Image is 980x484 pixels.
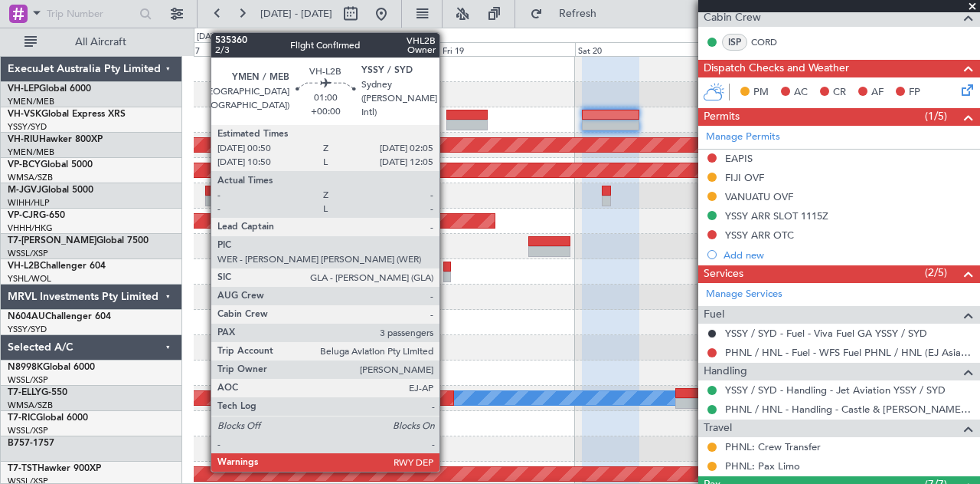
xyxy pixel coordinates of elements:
a: WSSL/XSP [8,248,48,259]
a: T7-[PERSON_NAME]Global 7500 [8,236,149,245]
span: [DATE] - [DATE] [260,7,332,21]
a: WMSA/SZB [8,172,53,183]
a: YMEN/MEB [8,147,54,158]
button: All Aircraft [17,30,166,54]
span: T7-[PERSON_NAME] [8,236,96,245]
div: YSSY ARR SLOT 1115Z [725,209,828,222]
a: VH-RIUHawker 800XP [8,135,103,144]
a: PHNL: Pax Limo [725,459,800,472]
span: N8998K [8,363,43,372]
a: VHHH/HKG [8,222,53,234]
div: Sat 20 [575,42,711,56]
a: YSSY/SYD [8,121,47,133]
a: Manage Services [706,287,782,302]
span: T7-TST [8,464,38,473]
span: Cabin Crew [704,9,761,27]
a: WMSA/SZB [8,400,53,411]
span: FP [909,85,920,100]
a: B757-1757 [8,439,54,448]
span: AF [871,85,884,100]
div: YSSY ARR OTC [725,229,794,242]
a: N604AUChallenger 604 [8,312,111,321]
button: Refresh [523,2,615,26]
div: Wed 17 [168,42,304,56]
a: YMEN/MEB [8,96,54,107]
input: Trip Number [47,2,135,25]
div: FIJI OVF [725,171,764,184]
a: VP-CJRG-650 [8,211,65,220]
a: VH-L2BChallenger 604 [8,262,106,271]
span: T7-ELLY [8,388,41,397]
a: WSSL/XSP [8,425,48,436]
span: (2/5) [925,265,947,281]
div: EAPIS [725,152,753,165]
a: T7-TSTHawker 900XP [8,464,101,473]
span: VP-CJR [8,211,39,220]
span: (1/5) [925,108,947,124]
span: All Aircraft [40,37,162,48]
span: Refresh [546,8,610,19]
a: PHNL: Crew Transfer [725,440,821,453]
span: CR [833,85,846,100]
span: Travel [704,420,732,437]
a: WSSL/XSP [8,374,48,386]
a: PHNL / HNL - Handling - Castle & [PERSON_NAME] Avn PHNL / HNL [725,403,972,416]
span: AC [794,85,808,100]
a: YSSY / SYD - Fuel - Viva Fuel GA YSSY / SYD [725,327,927,340]
a: PHNL / HNL - Fuel - WFS Fuel PHNL / HNL (EJ Asia Only) [725,346,972,359]
a: CORD [751,35,786,49]
span: VH-RIU [8,135,39,144]
span: Permits [704,108,740,126]
div: Fri 19 [439,42,576,56]
a: WIHH/HLP [8,197,50,209]
div: VANUATU OVF [725,190,793,203]
span: Handling [704,363,747,380]
span: VH-L2B [8,262,40,271]
a: VH-LEPGlobal 6000 [8,84,91,94]
a: YSSY/SYD [8,324,47,335]
a: Manage Permits [706,130,780,145]
a: T7-RICGlobal 6000 [8,413,88,423]
span: N604AU [8,312,45,321]
span: VH-VSK [8,110,41,119]
span: B757-1 [8,439,38,448]
a: YSSY / SYD - Handling - Jet Aviation YSSY / SYD [725,384,946,397]
div: Add new [724,249,972,262]
span: VH-LEP [8,84,39,94]
span: T7-RIC [8,413,36,423]
div: [DATE] [197,31,223,44]
div: ISP [722,34,747,51]
div: Thu 18 [303,42,439,56]
a: YSHL/WOL [8,273,51,285]
span: VP-BCY [8,160,41,170]
a: N8998KGlobal 6000 [8,363,95,372]
a: M-JGVJGlobal 5000 [8,186,93,195]
a: T7-ELLYG-550 [8,388,67,397]
a: VH-VSKGlobal Express XRS [8,110,126,119]
span: M-JGVJ [8,186,41,195]
span: Services [704,265,743,283]
a: VP-BCYGlobal 5000 [8,160,93,170]
span: PM [753,85,769,100]
span: Dispatch Checks and Weather [704,60,849,77]
span: Fuel [704,306,724,324]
